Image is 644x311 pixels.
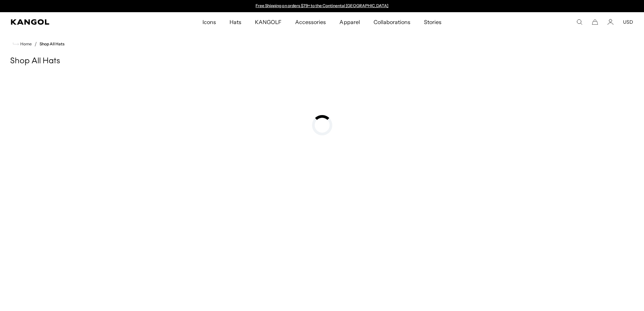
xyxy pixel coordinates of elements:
[19,42,32,46] span: Home
[248,12,288,32] a: KANGOLF
[424,12,442,32] span: Stories
[256,3,388,8] a: Free Shipping on orders $79+ to the Continental [GEOGRAPHIC_DATA]
[10,56,634,66] h1: Shop All Hats
[223,12,248,32] a: Hats
[367,12,417,32] a: Collaborations
[417,12,448,32] a: Stories
[576,19,582,25] summary: Search here
[253,3,392,9] slideshow-component: Announcement bar
[295,12,326,32] span: Accessories
[623,19,633,25] button: USD
[288,12,333,32] a: Accessories
[40,42,65,46] a: Shop All Hats
[32,40,37,48] li: /
[339,12,360,32] span: Apparel
[196,12,223,32] a: Icons
[253,3,392,9] div: 1 of 2
[13,41,32,47] a: Home
[202,12,216,32] span: Icons
[592,19,598,25] button: Cart
[253,3,392,9] div: Announcement
[11,19,134,25] a: Kangol
[607,19,614,25] a: Account
[374,12,410,32] span: Collaborations
[230,12,241,32] span: Hats
[333,12,366,32] a: Apparel
[255,12,282,32] span: KANGOLF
